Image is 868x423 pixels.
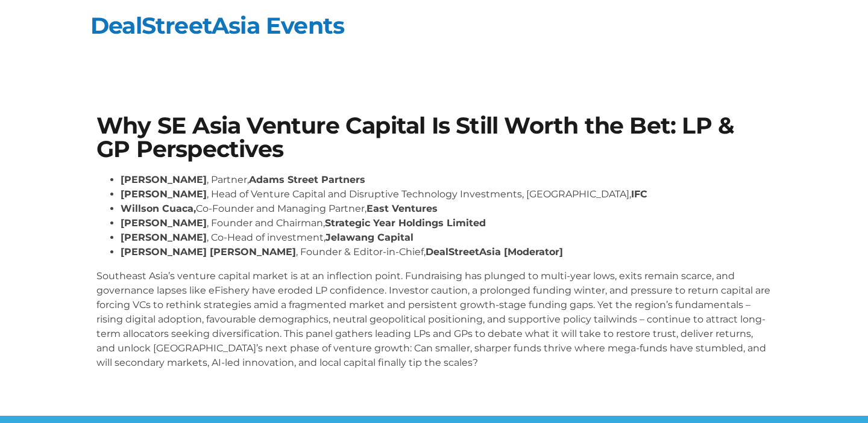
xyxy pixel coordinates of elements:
[121,232,207,243] strong: [PERSON_NAME]
[121,202,772,216] li: Co-Founder and Managing Partner,
[90,11,344,40] a: DealStreetAsia Events
[96,114,772,161] h1: Why SE Asia Venture Capital Is Still Worth the Bet: LP & GP Perspectives
[631,188,647,200] strong: IFC
[121,217,207,229] strong: [PERSON_NAME]
[121,188,207,200] strong: [PERSON_NAME]
[121,187,772,202] li: , Head of Venture Capital and Disruptive Technology Investments, [GEOGRAPHIC_DATA],
[121,245,772,259] li: , Founder & Editor-in-Chief,
[121,230,772,245] li: , Co-Head of investment,
[96,269,772,370] p: Southeast Asia’s venture capital market is at an inflection point. Fundraising has plunged to mul...
[325,217,486,229] strong: Strategic Year Holdings Limited
[426,246,563,258] strong: DealStreetAsia [Moderator]
[325,232,414,243] strong: Jelawang Capital
[121,216,772,230] li: , Founder and Chairman,
[121,246,296,258] strong: [PERSON_NAME] [PERSON_NAME]
[121,203,196,214] strong: Willson Cuaca,
[121,173,772,187] li: , Partner,
[366,203,438,214] strong: East Ventures
[121,174,207,185] strong: [PERSON_NAME]
[249,174,365,185] strong: Adams Street Partners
